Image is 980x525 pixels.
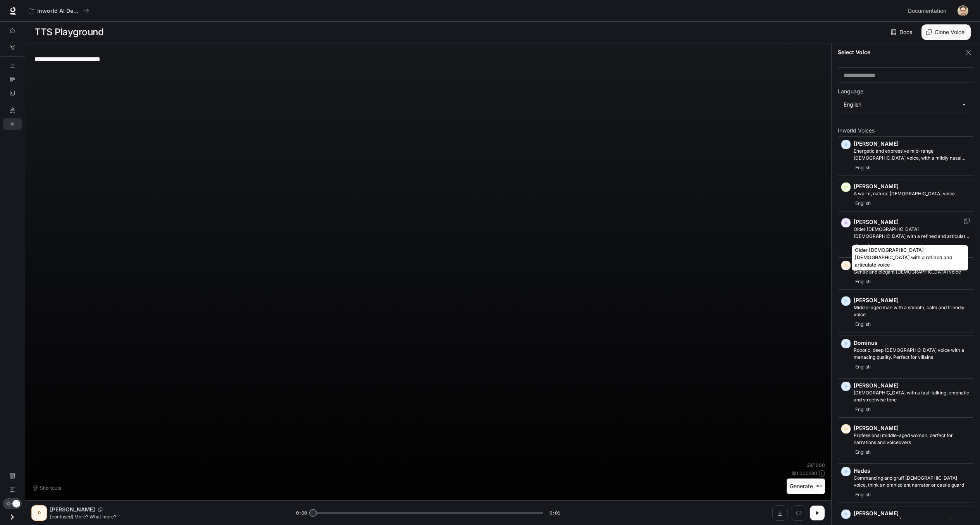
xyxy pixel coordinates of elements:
[31,482,64,494] button: Shortcuts
[854,163,872,172] span: English
[854,199,872,208] span: English
[958,5,968,16] img: User avatar
[12,499,20,508] span: Dark mode toggle
[50,506,95,513] p: [PERSON_NAME]
[50,513,277,520] p: [confused] More? What more?
[854,277,872,286] span: English
[854,382,971,389] p: [PERSON_NAME]
[854,296,971,304] p: [PERSON_NAME]
[908,6,946,16] span: Documentation
[905,3,952,19] a: Documentation
[787,479,825,494] button: Generate⌘⏎
[296,509,307,517] span: 0:00
[3,87,22,99] a: Logs
[33,507,45,519] div: D
[95,507,106,512] button: Copy Voice ID
[854,218,971,226] p: [PERSON_NAME]
[854,140,971,148] p: [PERSON_NAME]
[854,490,872,499] span: English
[34,24,103,40] h1: TTS Playground
[963,218,971,224] button: Copy Voice ID
[37,8,81,14] p: Inworld AI Demos
[854,424,971,432] p: [PERSON_NAME]
[921,24,971,40] button: Clone Voice
[807,462,825,468] p: 28 / 1000
[854,148,971,162] p: Energetic and expressive mid-range male voice, with a mildly nasal quality
[854,320,872,329] span: English
[3,41,22,54] a: Graph Registry
[854,405,872,414] span: English
[854,190,971,197] p: A warm, natural female voice
[889,24,915,40] a: Docs
[854,448,872,457] span: English
[3,59,22,71] a: Dashboards
[3,104,22,116] a: LLM Playground
[854,362,872,372] span: English
[955,3,971,19] button: User avatar
[838,89,863,94] p: Language
[792,470,817,477] p: $ 0.000280
[854,182,971,190] p: [PERSON_NAME]
[3,509,21,525] button: Open drawer
[854,269,971,275] p: Gentle and elegant female voice
[3,73,22,85] a: Traces
[838,97,974,112] div: English
[3,118,22,130] a: TTS Playground
[25,3,93,19] button: All workspaces
[854,475,971,489] p: Commanding and gruff male voice, think an omniscient narrator or castle guard
[854,304,971,318] p: Middle-aged man with a smooth, calm and friendly voice
[854,510,971,517] p: [PERSON_NAME]
[854,467,971,475] p: Hades
[852,245,968,270] div: Older [DEMOGRAPHIC_DATA] [DEMOGRAPHIC_DATA] with a refined and articulate voice
[816,484,822,489] p: ⌘⏎
[854,347,971,361] p: Robotic, deep male voice with a menacing quality. Perfect for villains
[791,505,806,521] button: Inspect
[549,509,560,517] span: 0:01
[854,432,971,446] p: Professional middle-aged woman, perfect for narrations and voiceovers
[772,505,788,521] button: Download audio
[838,128,974,133] p: Inworld Voices
[854,389,971,403] p: Male with a fast-talking, emphatic and streetwise tone
[3,470,22,482] a: Documentation
[3,484,22,496] a: Feedback
[854,226,971,240] p: Older British male with a refined and articulate voice
[854,339,971,347] p: Dominus
[3,24,22,37] a: Overview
